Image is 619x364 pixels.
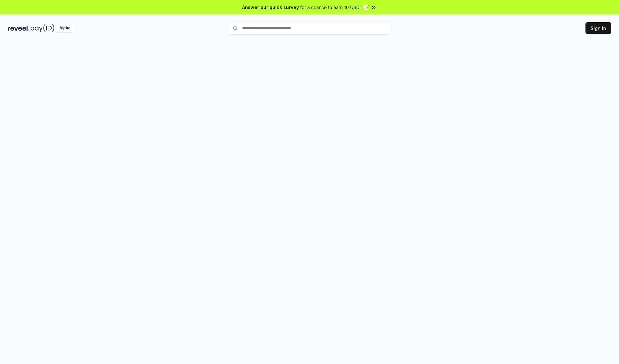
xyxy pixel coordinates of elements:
span: Answer our quick survey [242,4,299,11]
img: pay_id [31,24,54,32]
img: reveel_dark [8,24,29,32]
button: Sign In [585,22,611,34]
div: Alpha [56,24,74,32]
span: for a chance to earn 10 USDT 📝 [300,4,369,11]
